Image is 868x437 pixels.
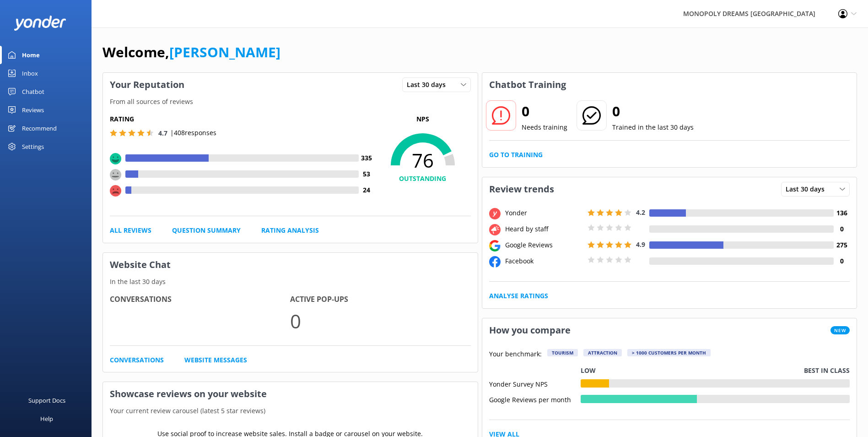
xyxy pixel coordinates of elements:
[503,224,585,234] div: Heard by staff
[103,382,478,406] h3: Showcase reviews on your website
[830,326,850,334] span: New
[290,306,470,336] p: 0
[489,395,581,403] div: Google Reviews per month
[583,349,622,356] div: Attraction
[359,153,375,163] h4: 335
[103,97,478,107] p: From all sources of reviews
[22,137,44,156] div: Settings
[834,208,850,218] h4: 136
[22,101,44,119] div: Reviews
[359,169,375,179] h4: 53
[503,208,585,218] div: Yonder
[482,318,577,342] h3: How you compare
[28,391,65,410] div: Support Docs
[612,100,694,122] h2: 0
[489,379,581,388] div: Yonder Survey NPS
[103,406,478,416] p: Your current review carousel (latest 5 star reviews)
[14,16,66,31] img: yonder-white-logo.png
[22,46,40,64] div: Home
[834,240,850,250] h4: 275
[103,253,478,277] h3: Website Chat
[40,410,53,428] div: Help
[110,114,375,124] h5: Rating
[503,256,585,266] div: Facebook
[261,225,319,235] a: Rating Analysis
[489,291,548,301] a: Analyse Ratings
[375,149,471,172] span: 76
[627,349,711,356] div: > 1000 customers per month
[489,349,542,360] p: Your benchmark:
[786,184,830,194] span: Last 30 days
[103,277,478,287] p: In the last 30 days
[522,100,567,122] h2: 0
[290,294,470,306] h4: Active Pop-ups
[804,366,850,376] p: Best in class
[359,185,375,195] h4: 24
[158,129,167,137] span: 4.7
[172,225,241,235] a: Question Summary
[581,366,596,376] p: Low
[482,177,561,201] h3: Review trends
[110,355,164,365] a: Conversations
[482,73,573,97] h3: Chatbot Training
[110,294,290,306] h4: Conversations
[22,119,57,137] div: Recommend
[834,224,850,234] h4: 0
[612,122,694,132] p: Trained in the last 30 days
[169,43,280,61] a: [PERSON_NAME]
[547,349,578,356] div: Tourism
[102,41,280,63] h1: Welcome,
[407,80,451,90] span: Last 30 days
[170,128,216,138] p: | 408 responses
[522,122,567,132] p: Needs training
[110,225,151,235] a: All Reviews
[22,64,38,82] div: Inbox
[103,73,191,97] h3: Your Reputation
[503,240,585,250] div: Google Reviews
[375,174,471,184] h4: OUTSTANDING
[834,256,850,266] h4: 0
[636,208,645,217] span: 4.2
[375,114,471,124] p: NPS
[184,355,247,365] a: Website Messages
[489,150,543,160] a: Go to Training
[636,240,645,249] span: 4.9
[22,82,44,101] div: Chatbot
